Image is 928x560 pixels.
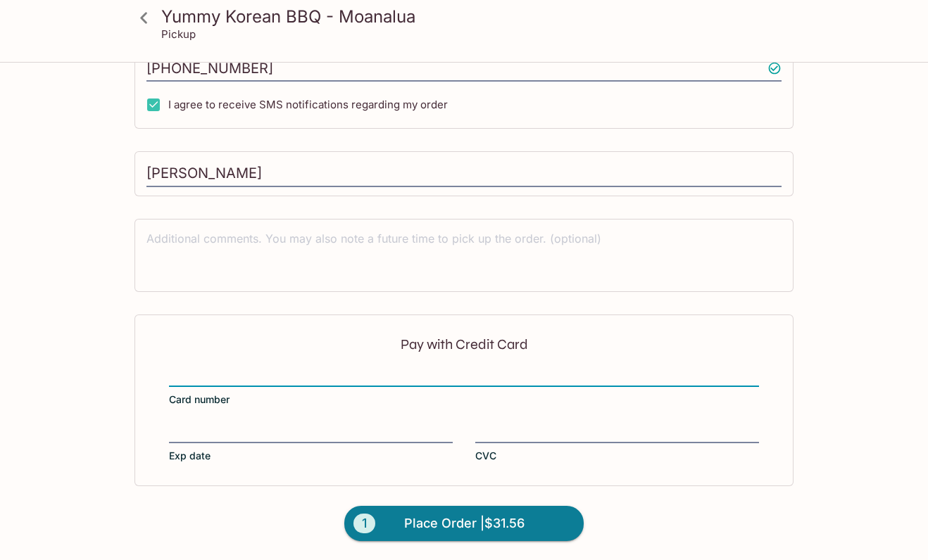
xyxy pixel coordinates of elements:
span: Place Order | $31.56 [404,512,525,535]
span: CVC [475,449,496,463]
iframe: Secure card number input frame [169,369,759,385]
button: 1Place Order |$31.56 [344,506,584,541]
iframe: Secure CVC input frame [475,425,759,440]
h3: Yummy Korean BBQ - Moanalua [161,6,791,27]
p: Pickup [161,27,196,41]
span: Card number [169,393,230,407]
iframe: Secure expiration date input frame [169,425,453,440]
input: Enter phone number [146,55,782,82]
input: Enter first and last name [146,160,782,187]
span: 1 [353,514,375,533]
span: I agree to receive SMS notifications regarding my order [168,98,448,111]
p: Pay with Credit Card [169,338,759,351]
span: Exp date [169,449,211,463]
